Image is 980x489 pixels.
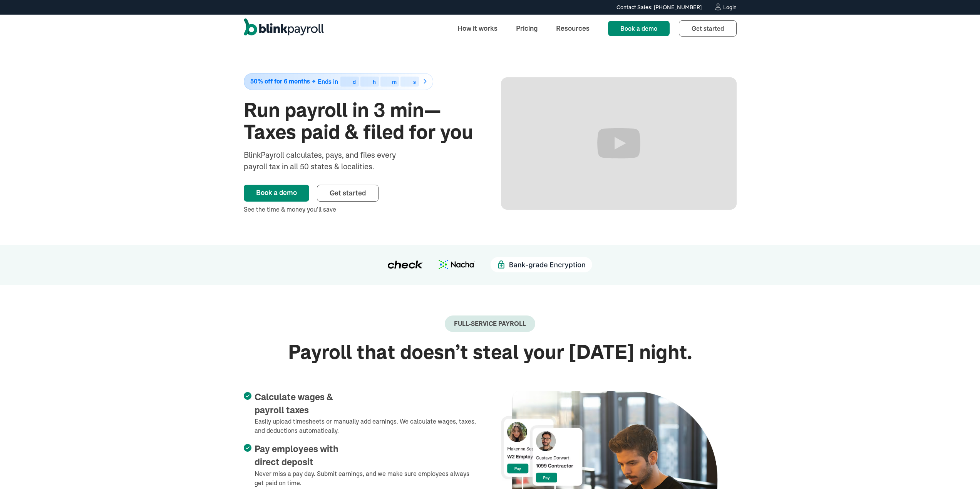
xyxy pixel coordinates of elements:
div: Full-Service payroll [454,320,526,327]
a: Login [714,3,737,12]
div: BlinkPayroll calculates, pays, and files every payroll tax in all 50 states & localities. [244,149,416,172]
li: Never miss a pay day. Submit earnings, and we make sure employees always get paid on time. [244,443,479,487]
a: Book a demo [244,185,309,202]
a: Get started [317,185,379,202]
a: Resources [550,20,596,37]
h1: Run payroll in 3 min—Taxes paid & filed for you [244,99,479,143]
span: Pay employees with direct deposit [255,444,338,467]
span: 50% off for 6 months [250,78,310,85]
a: Book a demo [608,21,670,36]
div: h [373,79,376,85]
div: d [353,79,356,85]
span: Ends in [318,78,338,85]
li: Easily upload timesheets or manually add earnings. We calculate wages, taxes, and deductions auto... [244,391,479,435]
div: See the time & money you’ll save [244,205,479,214]
a: How it works [451,20,504,37]
div: m [392,79,397,85]
span: Calculate wages & payroll taxes [255,392,333,415]
span: Get started [330,189,366,197]
a: Pricing [510,20,544,37]
iframe: Run Payroll in 3 min with BlinkPayroll [501,77,737,210]
div: Contact Sales: [PHONE_NUMBER] [616,3,702,12]
div: s [413,79,416,85]
a: 50% off for 6 monthsEnds indhms [244,73,479,90]
div: Login [723,5,737,10]
h2: Payroll that doesn’t steal your [DATE] night. [244,341,737,363]
a: Get started [679,20,737,37]
span: Get started [692,25,724,32]
span: Book a demo [620,25,657,32]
